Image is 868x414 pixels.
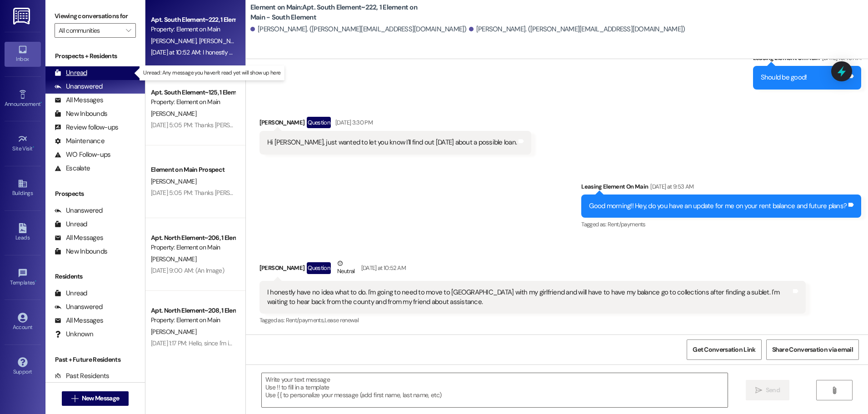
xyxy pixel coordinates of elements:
i:  [126,27,131,34]
div: Past Residents [55,371,110,381]
span: Rent/payments [608,220,646,228]
div: Question [307,117,331,128]
div: [DATE] at 10:52 AM [359,263,406,273]
div: [PERSON_NAME]. ([PERSON_NAME][EMAIL_ADDRESS][DOMAIN_NAME]) [469,25,685,34]
div: Apt. North Element~208, 1 Element on Main - North Element [151,306,235,315]
span: Send [766,385,780,395]
div: [DATE] 9:00 AM: (An Image) [151,266,224,274]
div: Review follow-ups [55,123,118,132]
span: • [40,100,42,106]
div: Leasing Element On Main [581,182,861,195]
div: Should be good! [761,73,807,82]
b: Element on Main: Apt. South Element~222, 1 Element on Main - South Element [250,3,432,22]
span: Rent/payments , [286,316,324,324]
div: All Messages [55,316,103,325]
div: All Messages [55,233,103,243]
i:  [71,395,78,402]
span: [PERSON_NAME] [151,177,196,185]
div: [DATE] 1:17 PM: Hello, since I'm in the [PERSON_NAME][GEOGRAPHIC_DATA], should my insurance be [S... [151,339,705,347]
span: Get Conversation Link [693,345,755,354]
div: Tagged as: [259,314,806,327]
div: Apt. South Element~222, 1 Element on Main - South Element [151,15,235,25]
div: Escalate [55,164,90,173]
div: Past + Future Residents [45,355,145,364]
div: Unknown [55,329,93,339]
a: Leads [5,220,41,245]
div: New Inbounds [55,109,107,119]
div: Property: Element on Main [151,243,235,252]
span: [PERSON_NAME] [151,110,196,118]
div: [PERSON_NAME]. ([PERSON_NAME][EMAIL_ADDRESS][DOMAIN_NAME]) [250,25,467,34]
div: WO Follow-ups [55,150,110,160]
i:  [831,387,838,394]
label: Viewing conversations for [55,9,136,23]
div: [PERSON_NAME] [259,117,531,131]
div: Apt. South Element~125, 1 Element on Main - South Element [151,88,235,97]
span: New Message [82,394,119,403]
p: Unread: Any message you haven't read yet will show up here [143,69,280,77]
div: Unanswered [55,82,103,91]
button: Get Conversation Link [687,339,761,360]
span: • [35,278,36,284]
button: Share Conversation via email [766,339,859,360]
button: Send [746,380,790,400]
span: [PERSON_NAME] [199,37,244,45]
span: Share Conversation via email [772,345,853,354]
div: [DATE] at 9:53 AM [648,182,693,191]
a: Account [5,310,41,334]
div: Unanswered [55,206,103,215]
div: Good morning!! Hey, do you have an update for me on your rent balance and future plans? [589,201,847,211]
div: Property: Element on Main [151,25,235,34]
div: I honestly have no idea what to do. I'm going to need to move to [GEOGRAPHIC_DATA] with my girlfr... [267,288,791,307]
div: New Inbounds [55,247,107,256]
img: ResiDesk Logo [13,8,32,25]
span: [PERSON_NAME] [151,328,196,336]
div: [DATE] 3:30 PM [333,118,373,127]
div: Element on Main Prospect [151,165,235,175]
a: Site Visit • [5,131,41,156]
i:  [755,387,762,394]
div: Question [307,262,331,274]
div: Leasing Element On Main [753,53,861,66]
div: Unread [55,219,87,229]
div: Hi [PERSON_NAME], just wanted to let you know I'll find out [DATE] about a possible loan. [267,138,517,147]
div: All Messages [55,95,103,105]
a: Support [5,354,41,379]
div: Prospects + Residents [45,51,145,61]
div: Residents [45,272,145,281]
span: Lease renewal [324,316,359,324]
div: Prospects [45,189,145,199]
button: New Message [62,391,129,406]
div: Maintenance [55,136,105,146]
div: Apt. North Element~206, 1 Element on Main - North Element [151,233,235,243]
div: [PERSON_NAME] [259,259,806,281]
a: Buildings [5,176,41,200]
div: Neutral [335,259,356,278]
div: Unanswered [55,302,103,312]
div: Property: Element on Main [151,315,235,325]
span: [PERSON_NAME] [151,255,196,263]
a: Inbox [5,42,41,66]
div: Unread [55,289,87,298]
a: Templates • [5,265,41,290]
div: Unread [55,68,87,78]
div: Property: Element on Main [151,97,235,107]
input: All communities [59,23,121,38]
span: [PERSON_NAME] [151,37,199,45]
span: • [33,144,34,150]
div: Tagged as: [581,218,861,231]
